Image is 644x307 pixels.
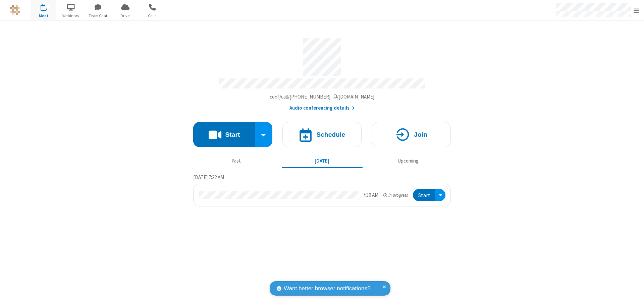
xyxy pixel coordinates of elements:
[316,131,345,138] h4: Schedule
[627,290,639,302] iframe: Chat
[193,173,451,207] section: Today's Meetings
[383,192,408,198] em: in progress
[10,5,20,15] img: QA Selenium DO NOT DELETE OR CHANGE
[193,33,451,112] section: Account details
[255,122,273,147] div: Start conference options
[113,13,138,19] span: Drive
[31,13,56,19] span: Meet
[193,122,255,147] button: Start
[289,104,355,112] button: Audio conferencing details
[58,13,84,19] span: Webinars
[363,191,378,199] div: 7:30 AM
[140,13,165,19] span: Calls
[372,122,451,147] button: Join
[270,94,375,100] span: Copy my meeting room link
[270,93,375,101] button: Copy my meeting room linkCopy my meeting room link
[413,189,435,201] button: Start
[193,174,224,180] span: [DATE] 7:22 AM
[284,284,370,293] span: Want better browser notifications?
[368,155,448,167] button: Upcoming
[435,189,445,201] div: Open menu
[225,131,240,138] h4: Start
[282,155,363,167] button: [DATE]
[45,4,50,9] div: 1
[196,155,277,167] button: Past
[282,122,362,147] button: Schedule
[414,131,427,138] h4: Join
[86,13,111,19] span: Team Chat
